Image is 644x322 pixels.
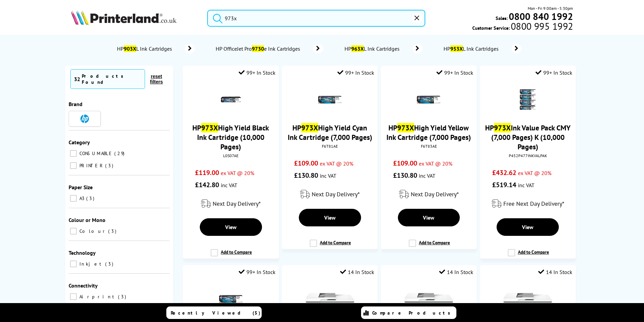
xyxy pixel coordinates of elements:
[439,269,473,275] div: 14 In Stock
[70,162,77,169] input: PRINTER 3
[393,171,417,180] span: £130.80
[239,269,276,275] div: 99+ In Stock
[108,228,118,234] span: 3
[386,123,471,142] a: HP973XHigh Yield Yellow Ink Cartridge (7,000 Pages)
[145,73,168,85] button: reset filters
[70,293,77,300] input: Airprint 3
[516,88,540,112] img: HP-P452P477INKVALPAK-Small.gif
[201,123,218,132] mark: 973X
[70,228,77,234] input: Colour 3
[522,224,533,230] span: View
[86,195,96,201] span: 3
[492,180,516,189] span: £519.14
[78,294,117,300] span: Airprint
[518,182,534,189] span: inc VAT
[351,45,364,52] mark: 963X
[78,228,108,234] span: Colour
[510,23,573,29] span: 0800 995 1992
[225,224,237,230] span: View
[483,194,572,213] div: modal_delivery
[105,261,115,267] span: 3
[69,217,105,223] span: Colour or Mono
[324,214,336,221] span: View
[69,139,90,146] span: Category
[503,200,564,207] span: Free Next Day Delivery*
[485,153,571,158] div: P452P477INKVALPAK
[294,159,318,168] span: £109.00
[343,45,402,52] span: HP L Ink Cartridges
[397,123,414,132] mark: 973X
[239,69,276,76] div: 99+ In Stock
[494,123,511,132] mark: 973X
[294,171,318,180] span: £130.80
[535,69,572,76] div: 99+ In Stock
[508,249,549,262] label: Add to Compare
[219,287,243,311] img: HP-973X-Ink-MagentaSmall.gif
[69,282,98,289] span: Connectivity
[337,69,374,76] div: 99+ In Stock
[318,88,342,112] img: HP-973X-Ink-Cyan-Small.gif
[78,195,86,201] span: A3
[71,10,199,26] a: Printerland Logo
[518,170,551,176] span: ex VAT @ 20%
[436,69,473,76] div: 99+ In Stock
[419,172,435,179] span: inc VAT
[114,150,126,156] span: 29
[166,306,262,319] a: Recently Viewed (5)
[443,45,501,52] span: HP L Ink Cartridges
[213,200,261,207] span: Next Day Delivery*
[508,13,573,20] a: 0800 840 1992
[384,185,473,204] div: modal_delivery
[252,45,264,52] mark: 9730
[195,180,219,189] span: £142.80
[492,168,516,177] span: £432.62
[171,310,261,316] span: Recently Viewed (5)
[398,209,460,226] a: View
[69,184,93,191] span: Paper Size
[71,10,176,25] img: Printerland Logo
[105,163,115,169] span: 3
[215,45,303,52] span: HP OfficeJet Pro e Ink Cartridges
[116,44,195,53] a: HP903XL Ink Cartridges
[78,163,104,169] span: PRINTER
[221,182,237,189] span: inc VAT
[423,214,434,221] span: View
[118,294,128,300] span: 3
[538,269,572,275] div: 14 In Stock
[443,44,521,53] a: HP953XL Ink Cartridges
[417,88,440,112] img: HP-973X-Ink-Yellow-Small.gif
[70,195,77,202] input: A3 3
[195,168,219,177] span: £119.00
[419,160,452,167] span: ex VAT @ 20%
[361,306,456,319] a: Compare Products
[188,153,273,158] div: L0S07AE
[411,190,459,198] span: Next Day Delivery*
[215,44,323,53] a: HP OfficeJet Pro9730e Ink Cartridges
[221,170,254,176] span: ex VAT @ 20%
[301,123,318,132] mark: 973X
[497,218,559,236] a: View
[450,45,463,52] mark: 953X
[509,10,573,23] b: 0800 840 1992
[186,194,275,213] div: modal_delivery
[219,88,243,112] img: L0S07AETHUMB.jpg
[207,10,425,27] input: Search product or brand
[287,144,373,149] div: F6T81AE
[211,249,252,262] label: Add to Compare
[528,5,573,11] span: Mon - Fri 9:00am - 5:30pm
[200,218,262,236] a: View
[312,190,360,198] span: Next Day Delivery*
[78,150,114,156] span: CONSUMABLE
[285,185,374,204] div: modal_delivery
[80,115,89,123] img: HP
[70,261,77,267] input: Inkjet 3
[69,249,96,256] span: Technology
[496,15,508,21] span: Sales:
[74,76,80,82] span: 32
[78,261,104,267] span: Inkjet
[82,73,141,85] div: Products Found
[124,45,136,52] mark: 903X
[69,101,82,107] span: Brand
[320,160,353,167] span: ex VAT @ 20%
[372,310,454,316] span: Compare Products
